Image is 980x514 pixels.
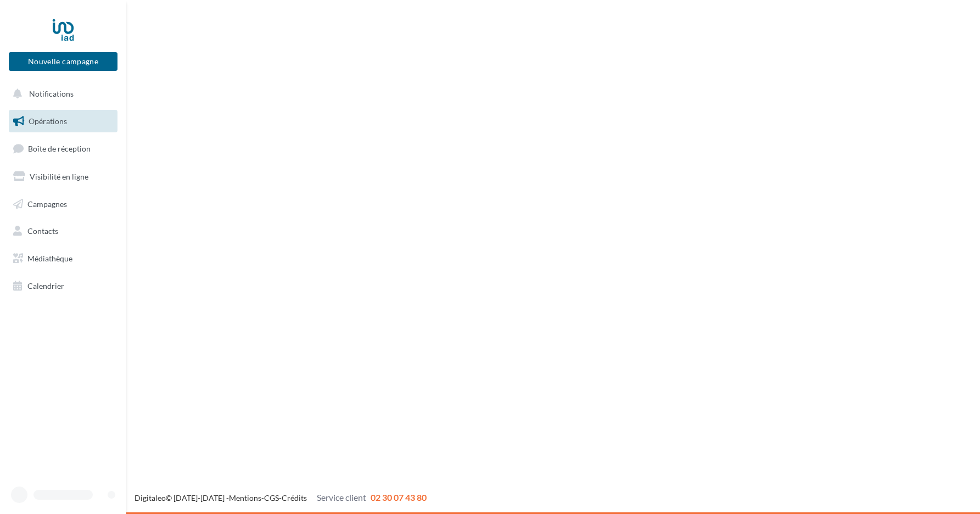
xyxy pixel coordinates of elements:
[7,220,120,243] a: Contacts
[7,165,120,188] a: Visibilité en ligne
[282,493,307,502] a: Crédits
[27,226,58,236] span: Contacts
[9,52,117,71] button: Nouvelle campagne
[371,492,427,502] span: 02 30 07 43 80
[7,275,120,298] a: Calendrier
[7,137,120,160] a: Boîte de réception
[135,493,166,502] a: Digitaleo
[27,281,64,290] span: Calendrier
[264,493,279,502] a: CGS
[317,492,366,502] span: Service client
[7,82,115,105] button: Notifications
[7,247,120,270] a: Médiathèque
[27,199,67,208] span: Campagnes
[7,193,120,216] a: Campagnes
[135,493,427,502] span: © [DATE]-[DATE] - - -
[229,493,261,502] a: Mentions
[7,110,120,133] a: Opérations
[27,254,72,263] span: Médiathèque
[30,172,88,181] span: Visibilité en ligne
[29,89,74,98] span: Notifications
[28,144,91,153] span: Boîte de réception
[29,116,67,126] span: Opérations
